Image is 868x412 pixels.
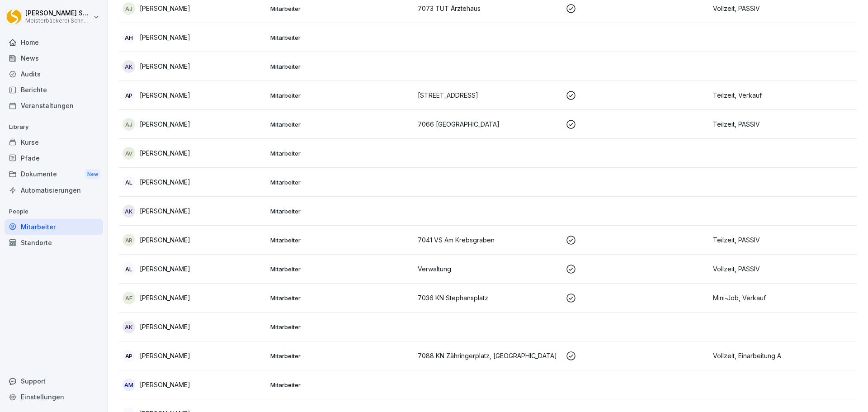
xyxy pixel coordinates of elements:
div: AF [123,292,135,304]
a: Berichte [5,82,103,98]
div: Support [5,373,103,389]
p: Mitarbeiter [270,149,411,157]
a: Veranstaltungen [5,98,103,114]
div: AK [123,321,135,333]
p: [PERSON_NAME] [140,206,190,216]
a: Kurse [5,134,103,150]
p: Mitarbeiter [270,33,411,42]
p: Teilzeit, PASSIV [713,119,854,129]
p: [PERSON_NAME] [140,62,190,71]
div: Dokumente [5,166,103,183]
p: Mitarbeiter [270,265,411,273]
p: Meisterbäckerei Schneckenburger [25,18,91,24]
p: Mitarbeiter [270,236,411,244]
p: Mitarbeiter [270,5,411,13]
p: Library [5,120,103,134]
a: Mitarbeiter [5,219,103,235]
p: [PERSON_NAME] [140,90,190,100]
p: Verwaltung [418,264,558,274]
div: New [85,169,100,180]
p: Mitarbeiter [270,178,411,186]
a: Automatisierungen [5,182,103,198]
p: Vollzeit, PASSIV [713,264,854,274]
p: [PERSON_NAME] [140,235,190,245]
div: AK [123,60,135,73]
div: AM [123,379,135,391]
p: [PERSON_NAME] [140,4,190,13]
p: Teilzeit, Verkauf [713,90,854,100]
p: People [5,204,103,219]
a: Einstellungen [5,389,103,405]
div: AL [123,176,135,189]
p: 7036 KN Stephansplatz [418,293,558,303]
p: Mitarbeiter [270,323,411,331]
div: AP [123,89,135,102]
p: [PERSON_NAME] [140,293,190,303]
p: Mitarbeiter [270,381,411,389]
p: [PERSON_NAME] [140,33,190,42]
a: Standorte [5,235,103,251]
a: Pfade [5,150,103,166]
p: Mitarbeiter [270,91,411,99]
p: Mitarbeiter [270,294,411,302]
p: 7066 [GEOGRAPHIC_DATA] [418,119,558,129]
div: AH [123,31,135,44]
div: AL [123,263,135,275]
div: AK [123,205,135,218]
p: Mini-Job, Verkauf [713,293,854,303]
p: [PERSON_NAME] [140,264,190,274]
div: AJ [123,2,135,15]
p: Mitarbeiter [270,207,411,215]
p: [PERSON_NAME] [140,119,190,129]
p: [PERSON_NAME] Schneckenburger [25,9,91,17]
p: [PERSON_NAME] [140,148,190,158]
div: AP [123,350,135,362]
a: DokumenteNew [5,166,103,183]
p: [PERSON_NAME] [140,177,190,187]
p: Mitarbeiter [270,62,411,71]
a: Audits [5,66,103,82]
p: Teilzeit, PASSIV [713,235,854,245]
p: Mitarbeiter [270,120,411,128]
div: AR [123,234,135,246]
p: [PERSON_NAME] [140,380,190,389]
p: Vollzeit, PASSIV [713,4,854,13]
p: Mitarbeiter [270,352,411,360]
p: 7073 TUT Ärztehaus [418,4,558,13]
p: 7041 VS Am Krebsgraben [418,235,558,245]
p: [PERSON_NAME] [140,351,190,360]
div: AJ [123,118,135,131]
a: Home [5,34,103,50]
p: [PERSON_NAME] [140,322,190,331]
p: [STREET_ADDRESS] [418,90,558,100]
a: News [5,50,103,66]
div: AV [123,147,135,160]
p: 7088 KN Zähringerplatz, [GEOGRAPHIC_DATA] [418,351,558,360]
p: Vollzeit, Einarbeitung A [713,351,854,360]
